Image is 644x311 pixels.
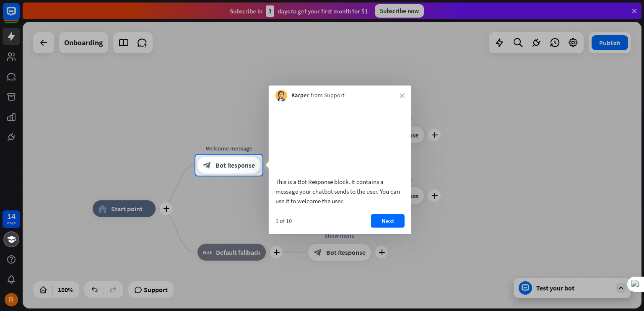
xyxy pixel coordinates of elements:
div: 1 of 10 [275,217,292,225]
button: Next [371,214,405,228]
button: Open LiveChat chat widget [7,3,32,29]
i: close [400,93,405,98]
span: Kacper [291,91,309,100]
span: Bot Response [216,161,255,169]
span: from Support [311,91,345,100]
i: block_bot_response [203,161,211,169]
div: This is a Bot Response block. It contains a message your chatbot sends to the user. You can use i... [275,177,405,206]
